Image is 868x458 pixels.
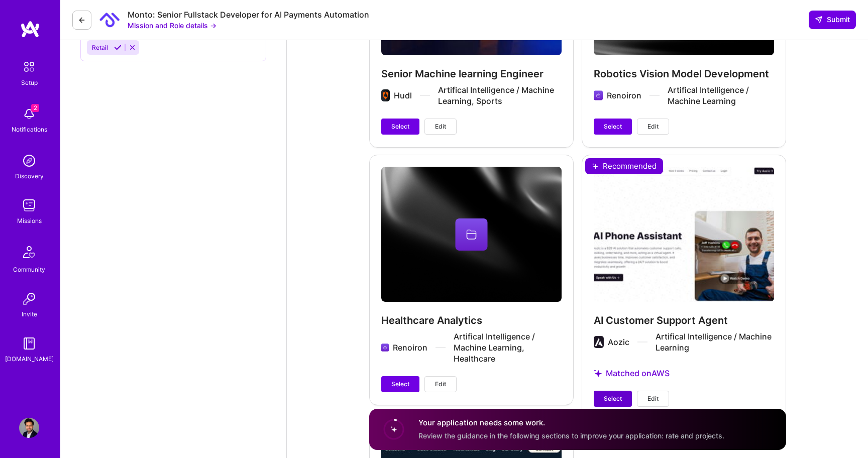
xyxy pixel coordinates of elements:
[815,16,823,24] i: icon SendLight
[424,376,457,392] button: Edit
[19,56,40,77] img: setup
[19,418,39,438] img: User Avatar
[12,124,47,135] div: Notifications
[647,394,659,403] span: Edit
[809,11,856,29] button: Submit
[22,309,37,319] div: Invite
[15,171,44,181] div: Discovery
[435,122,446,131] span: Edit
[19,104,39,124] img: bell
[381,376,419,392] button: Select
[20,20,40,38] img: logo
[435,380,446,389] span: Edit
[31,104,39,112] span: 2
[19,289,39,309] img: Invite
[19,151,39,171] img: discovery
[114,44,122,51] i: Accept
[19,333,39,354] img: guide book
[637,391,669,407] button: Edit
[391,122,409,131] span: Select
[129,44,136,51] i: Reject
[604,394,622,403] span: Select
[17,215,42,226] div: Missions
[815,15,850,25] span: Submit
[594,119,632,135] button: Select
[128,20,216,31] button: Mission and Role details →
[594,391,632,407] button: Select
[391,380,409,389] span: Select
[99,10,120,30] img: Company Logo
[5,354,54,364] div: [DOMAIN_NAME]
[381,119,419,135] button: Select
[17,240,41,264] img: Community
[418,431,724,440] span: Review the guidance in the following sections to improve your application: rate and projects.
[604,122,622,131] span: Select
[424,119,457,135] button: Edit
[637,119,669,135] button: Edit
[13,264,45,275] div: Community
[128,10,369,20] div: Monto: Senior Fullstack Developer for AI Payments Automation
[17,418,42,438] a: User Avatar
[78,16,86,24] i: icon LeftArrowDark
[21,77,38,88] div: Setup
[647,122,659,131] span: Edit
[92,44,108,51] span: Retail
[19,195,39,215] img: teamwork
[418,418,724,428] h4: Your application needs some work.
